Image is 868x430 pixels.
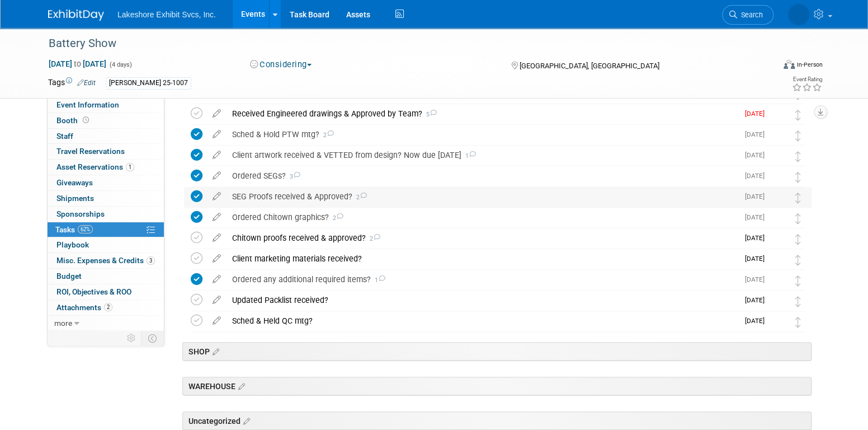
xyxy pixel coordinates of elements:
a: Search [722,5,773,25]
a: edit [207,274,227,284]
img: MICHELLE MOYA [770,107,785,122]
span: [DATE] [745,172,770,180]
i: Move task [795,255,801,265]
div: Event Rating [792,77,822,82]
a: edit [207,171,227,181]
span: Lakeshore Exhibit Svcs, Inc. [117,10,216,19]
i: Move task [795,213,801,224]
span: Playbook [56,240,89,249]
a: more [48,316,164,331]
i: Move task [795,172,801,183]
a: Attachments2 [48,300,164,315]
a: Edit sections [240,415,250,426]
span: [DATE] [745,151,770,159]
span: [GEOGRAPHIC_DATA], [GEOGRAPHIC_DATA] [519,62,659,70]
img: MICHELLE MOYA [770,128,785,143]
span: 2 [104,303,112,311]
span: 62% [78,225,93,233]
a: Booth [48,113,164,128]
span: Booth [56,116,91,125]
span: Misc. Expenses & Credits [56,256,155,265]
span: [DATE] [745,317,770,325]
span: [DATE] [745,110,770,118]
img: Format-Inperson.png [784,60,795,69]
span: [DATE] [DATE] [48,59,107,69]
div: In-Person [796,60,823,69]
div: Ordered any additional required items? [227,270,738,289]
div: Client marketing materials received? [227,249,738,268]
div: [PERSON_NAME] 25-1007 [106,77,191,89]
div: Client artwork received & VETTED from design? Now due [DATE] [227,146,738,165]
a: edit [207,129,227,139]
a: Staff [48,129,164,144]
i: Move task [795,130,801,141]
button: Considering [246,59,316,71]
span: [DATE] [745,255,770,263]
a: Misc. Expenses & Credits3 [48,253,164,268]
span: [DATE] [745,213,770,221]
a: Playbook [48,237,164,253]
span: Giveaways [56,178,93,187]
a: Edit sections [210,345,219,357]
a: Giveaways [48,175,164,190]
span: 1 [126,163,134,171]
span: [DATE] [745,130,770,138]
i: Move task [795,193,801,203]
span: Staff [56,132,73,141]
img: MICHELLE MOYA [770,253,785,267]
img: MICHELLE MOYA [770,273,785,288]
img: MICHELLE MOYA [770,232,785,246]
span: 2 [352,194,367,201]
a: Shipments [48,191,164,206]
span: 2 [329,214,343,222]
span: Search [737,11,763,19]
img: MICHELLE MOYA [770,149,785,163]
a: Travel Reservations [48,144,164,159]
span: ROI, Objectives & ROO [56,287,131,296]
td: Tags [48,77,96,90]
span: 1 [371,277,385,284]
img: MICHELLE MOYA [788,4,809,25]
a: ROI, Objectives & ROO [48,284,164,300]
div: Battery Show [45,34,757,54]
div: Sched & Hold PTW mtg? [227,125,738,144]
span: Shipments [56,194,94,203]
div: Updated Packlist received? [227,291,738,310]
a: edit [207,109,227,119]
a: edit [207,212,227,222]
span: 3 [147,256,155,265]
span: Budget [56,272,82,281]
a: Tasks62% [48,222,164,237]
span: to [72,59,83,68]
span: 2 [319,132,334,139]
i: Move task [795,275,801,286]
img: MICHELLE MOYA [770,170,785,184]
a: Asset Reservations1 [48,160,164,175]
div: Chitown proofs received & approved? [227,228,738,247]
span: [DATE] [745,296,770,304]
span: Event Information [56,100,119,109]
a: Edit [77,79,96,87]
div: SHOP [182,342,812,361]
span: Travel Reservations [56,147,125,156]
i: Move task [795,234,801,245]
div: Sched & Held QC mtg? [227,311,738,330]
div: Ordered SEGs? [227,166,738,185]
span: 1 [461,152,476,160]
div: Ordered Chitown graphics? [227,208,738,227]
span: 5 [422,111,437,118]
img: MICHELLE MOYA [770,315,785,329]
div: SEG Proofs received & Approved? [227,187,738,206]
span: Tasks [55,225,93,234]
a: Event Information [48,97,164,113]
span: Asset Reservations [56,162,134,171]
img: MICHELLE MOYA [770,294,785,309]
a: edit [207,150,227,160]
span: (4 days) [108,61,132,68]
i: Move task [795,317,801,328]
a: edit [207,254,227,264]
td: Personalize Event Tab Strip [122,331,141,345]
td: Toggle Event Tabs [141,331,164,345]
i: Move task [795,296,801,307]
i: Move task [795,151,801,162]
